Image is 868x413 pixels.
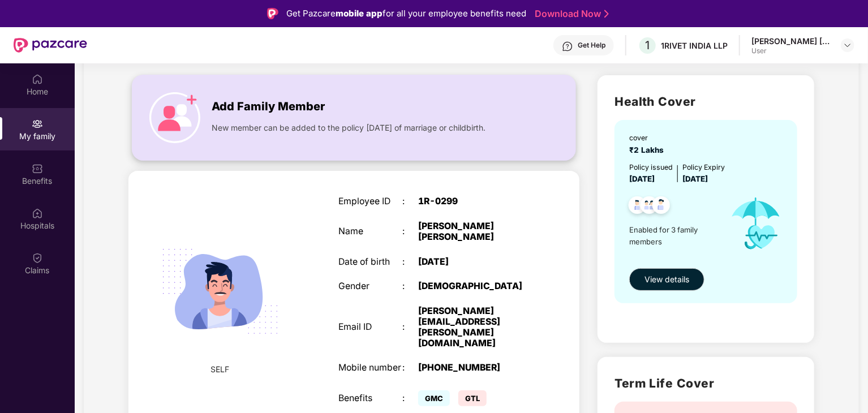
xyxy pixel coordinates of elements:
[32,74,43,85] img: svg+xml;base64,PHN2ZyBpZD0iSG9tZSIgeG1sbnM9Imh0dHA6Ly93d3cudzMub3JnLzIwMDAvc3ZnIiB3aWR0aD0iMjAiIG...
[402,196,418,207] div: :
[562,41,573,52] img: svg+xml;base64,PHN2ZyBpZD0iSGVscC0zMngzMiIgeG1sbnM9Imh0dHA6Ly93d3cudzMub3JnLzIwMDAvc3ZnIiB3aWR0aD...
[418,306,530,349] div: [PERSON_NAME][EMAIL_ADDRESS][PERSON_NAME][DOMAIN_NAME]
[629,145,668,154] span: ₹2 Lakhs
[402,363,418,373] div: :
[212,98,325,115] span: Add Family Member
[535,8,605,20] a: Download Now
[604,8,609,20] img: Stroke
[286,7,526,20] div: Get Pazcare for all your employee benefits need
[32,118,43,130] img: svg+xml;base64,PHN2ZyB3aWR0aD0iMjAiIGhlaWdodD0iMjAiIHZpZXdCb3g9IjAgMCAyMCAyMCIgZmlsbD0ibm9uZSIgeG...
[32,208,43,219] img: svg+xml;base64,PHN2ZyBpZD0iSG9zcGl0YWxzIiB4bWxucz0iaHR0cDovL3d3dy53My5vcmcvMjAwMC9zdmciIHdpZHRoPS...
[661,40,728,51] div: 1RIVET INDIA LLP
[629,174,655,183] span: [DATE]
[211,363,230,376] span: SELF
[338,363,402,373] div: Mobile number
[418,281,530,292] div: [DEMOGRAPHIC_DATA]
[267,8,278,19] img: Logo
[647,193,675,221] img: svg+xml;base64,PHN2ZyB4bWxucz0iaHR0cDovL3d3dy53My5vcmcvMjAwMC9zdmciIHdpZHRoPSI0OC45NDMiIGhlaWdodD...
[14,38,87,53] img: New Pazcare Logo
[418,363,530,373] div: [PHONE_NUMBER]
[338,196,402,207] div: Employee ID
[615,92,797,111] h2: Health Cover
[212,122,485,134] span: New member can be added to the policy [DATE] of marriage or childbirth.
[338,226,402,237] div: Name
[32,163,43,174] img: svg+xml;base64,PHN2ZyBpZD0iQmVuZWZpdHMiIHhtbG5zPSJodHRwOi8vd3d3LnczLm9yZy8yMDAwL3N2ZyIgd2lkdGg9Ij...
[458,390,487,406] span: GTL
[402,393,418,404] div: :
[624,193,651,221] img: svg+xml;base64,PHN2ZyB4bWxucz0iaHR0cDovL3d3dy53My5vcmcvMjAwMC9zdmciIHdpZHRoPSI0OC45NDMiIGhlaWdodD...
[751,36,831,46] div: [PERSON_NAME] [PERSON_NAME]
[615,374,797,393] h2: Term Life Cover
[402,322,418,333] div: :
[338,322,402,333] div: Email ID
[336,8,383,19] strong: mobile app
[646,38,650,52] span: 1
[148,220,292,363] img: svg+xml;base64,PHN2ZyB4bWxucz0iaHR0cDovL3d3dy53My5vcmcvMjAwMC9zdmciIHdpZHRoPSIyMjQiIGhlaWdodD0iMT...
[635,193,663,221] img: svg+xml;base64,PHN2ZyB4bWxucz0iaHR0cDovL3d3dy53My5vcmcvMjAwMC9zdmciIHdpZHRoPSI0OC45MTUiIGhlaWdodD...
[338,281,402,292] div: Gender
[418,390,450,406] span: GMC
[682,162,725,173] div: Policy Expiry
[751,46,831,55] div: User
[629,268,704,291] button: View details
[418,221,530,243] div: [PERSON_NAME] [PERSON_NAME]
[720,185,792,262] img: icon
[682,174,708,183] span: [DATE]
[402,257,418,268] div: :
[338,257,402,268] div: Date of birth
[629,224,720,247] span: Enabled for 3 family members
[629,132,668,143] div: cover
[644,273,689,286] span: View details
[418,196,530,207] div: 1R-0299
[629,162,673,173] div: Policy issued
[402,281,418,292] div: :
[418,257,530,268] div: [DATE]
[843,41,852,50] img: svg+xml;base64,PHN2ZyBpZD0iRHJvcGRvd24tMzJ4MzIiIHhtbG5zPSJodHRwOi8vd3d3LnczLm9yZy8yMDAwL3N2ZyIgd2...
[402,226,418,237] div: :
[578,41,605,50] div: Get Help
[32,252,43,264] img: svg+xml;base64,PHN2ZyBpZD0iQ2xhaW0iIHhtbG5zPSJodHRwOi8vd3d3LnczLm9yZy8yMDAwL3N2ZyIgd2lkdGg9IjIwIi...
[149,92,200,143] img: icon
[338,393,402,404] div: Benefits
